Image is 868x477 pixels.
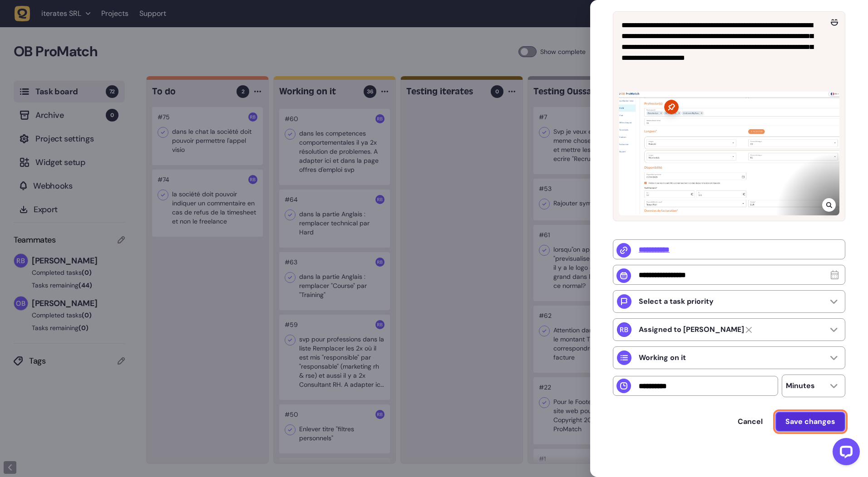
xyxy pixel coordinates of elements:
p: Working on it [639,353,686,362]
iframe: LiveChat chat widget [825,434,863,472]
p: Select a task priority [639,297,714,306]
button: Cancel [729,413,772,431]
span: Cancel [738,417,763,426]
button: Save changes [775,412,845,432]
strong: Rodolphe Balay [639,325,744,334]
p: Minutes [786,381,815,390]
span: Save changes [785,417,835,426]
